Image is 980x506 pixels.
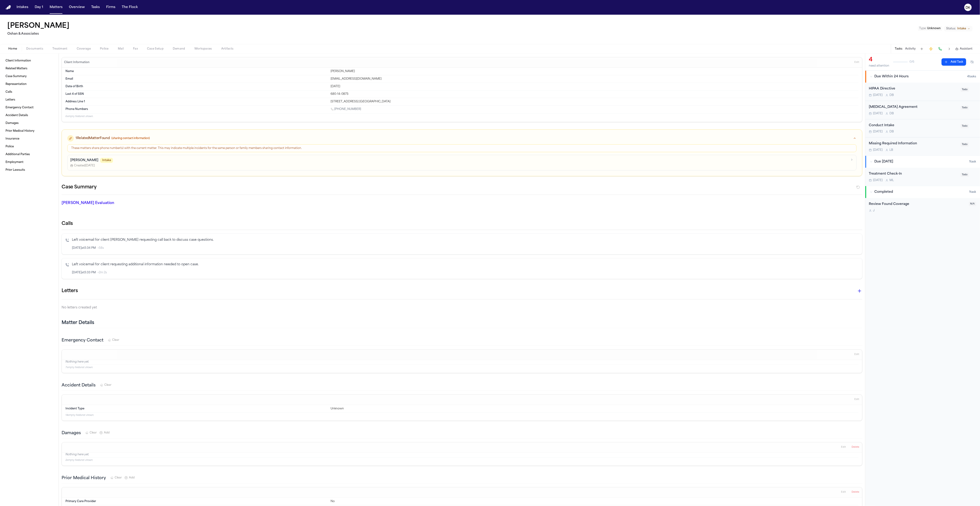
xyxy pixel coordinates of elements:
[129,476,135,480] span: Add
[72,262,858,267] p: Left voicemail for client requesting additional information needed to open case.
[4,73,55,80] a: Case Summary
[67,3,87,11] button: Overview
[873,179,883,182] span: [DATE]
[65,92,328,96] dt: Last 4 of SSN
[961,124,969,128] span: Todo
[865,198,980,216] div: Open task: Review Found Coverage
[90,431,97,435] span: Clear
[98,271,107,274] span: • 2m 2s
[100,158,113,163] span: Intake
[4,159,55,166] a: Employment
[961,173,969,177] span: Todo
[875,159,893,164] span: Due [DATE]
[65,414,858,417] p: 14 empty fields not shown.
[841,446,846,449] span: Edit
[869,56,889,64] div: 4
[72,271,96,274] span: [DATE] at 5:33 PM
[331,77,858,81] div: [EMAIL_ADDRESS][DOMAIN_NAME]
[4,96,55,103] a: Letters
[147,47,164,51] span: Case Setup
[919,27,927,30] span: Type :
[89,3,102,11] button: Tasks
[865,71,980,83] button: Due Within 24 Hours4tasks
[65,107,88,111] span: Phone Numbers
[969,160,976,164] span: 1 task
[4,143,55,150] a: Police
[869,64,889,68] div: need attention
[331,100,858,103] div: [STREET_ADDRESS] [GEOGRAPHIC_DATA]
[65,407,328,411] dt: Incident Type
[33,3,45,11] button: Day 1
[840,444,847,451] button: Edit
[8,47,17,51] span: Home
[869,86,958,92] div: HIPAA Directive
[852,491,859,494] span: Delete
[4,151,55,158] a: Additional Parties
[852,446,859,449] span: Delete
[4,57,55,64] a: Client Information
[7,22,69,30] h1: [PERSON_NAME]
[869,123,958,128] div: Conduct Intake
[875,190,893,194] span: Completed
[865,83,980,101] div: Open task: HIPAA Directive
[869,202,966,207] div: Review Found Coverage
[955,47,973,51] button: Assistant
[120,3,140,11] button: The Flock
[890,130,894,134] span: D B
[104,3,117,11] a: Firms
[65,458,858,462] p: 2 empty fields not shown.
[62,305,862,310] p: No letters created yet
[841,491,846,494] span: Edit
[331,70,858,73] div: [PERSON_NAME]
[890,112,894,115] span: D B
[108,338,119,342] button: Clear Emergency Contact
[855,398,859,401] span: Edit
[895,47,903,51] button: Tasks
[62,337,103,344] h3: Emergency Contact
[853,351,861,358] button: Edit
[62,184,96,191] h2: Case Summary
[865,101,980,119] div: Open task: Retainer Agreement
[112,338,119,342] span: Clear
[72,238,858,243] p: Left voicemail for client [PERSON_NAME] requesting call back to discuss case questions.
[65,100,328,103] dt: Address Line 1
[869,141,958,146] div: Missing Required Information
[65,115,858,118] p: 6 empty fields not shown.
[65,453,858,457] p: Nothing here yet.
[968,58,976,66] button: Hide completed tasks (⌘⇧H)
[104,431,110,435] span: Add
[85,431,97,435] button: Clear Damages
[4,104,55,111] a: Emergency Contact
[76,136,110,141] span: 1 Related Matter Found
[331,500,858,503] div: No
[4,65,55,72] a: Related Matters
[944,26,973,31] button: Change status from Intake
[15,3,30,11] button: Intakes
[62,130,862,144] button: 1RelatedMatterFound(sharing contact information)
[969,190,976,194] span: 1 task
[937,46,943,52] button: Make a Call
[71,146,853,150] div: These matters share phone number(s) with the current matter. This may indicate multiple incidents...
[850,444,861,451] button: Delete
[173,47,185,51] span: Demand
[960,47,973,51] span: Assistant
[62,287,78,295] h1: Letters
[918,26,942,31] button: Edit Type: Unknown
[72,246,96,250] span: [DATE] at 5:34 PM
[853,396,861,403] button: Edit
[194,47,212,51] span: Workspaces
[865,156,980,168] button: Due [DATE]1task
[62,382,96,389] h3: Accident Details
[4,112,55,119] a: Accident Details
[873,93,883,97] span: [DATE]
[869,105,958,110] div: [MEDICAL_DATA] Agreement
[865,137,980,156] div: Open task: Missing Required Information
[62,320,94,326] h2: Matter Details
[942,58,966,66] button: Add Task
[118,47,124,51] span: Mail
[99,431,110,435] button: Add New
[111,137,150,140] span: (sharing contact information)
[77,47,91,51] span: Coverage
